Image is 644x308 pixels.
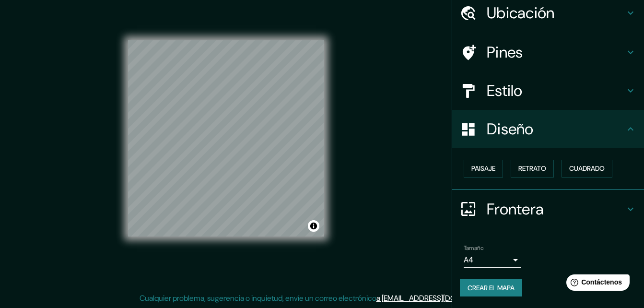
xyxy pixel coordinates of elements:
[464,160,503,178] button: Paisaje
[487,43,625,62] h4: Pines
[376,293,500,303] a: a [EMAIL_ADDRESS][DOMAIN_NAME]
[569,163,605,175] font: Cuadrado
[308,220,319,232] button: Alternar atribución
[487,200,625,219] h4: Frontera
[471,163,495,175] font: Paisaje
[452,33,644,71] div: Pines
[518,163,546,175] font: Retrato
[464,244,483,252] label: Tamaño
[562,160,612,178] button: Cuadrado
[487,81,625,100] h4: Estilo
[452,190,644,228] div: Frontera
[511,160,554,178] button: Retrato
[452,110,644,148] div: Diseño
[128,40,324,237] canvas: Mapa
[487,119,625,139] h4: Diseño
[468,282,515,294] font: Crear el mapa
[487,3,625,23] h4: Ubicación
[460,279,522,297] button: Crear el mapa
[140,293,502,304] p: Cualquier problema, sugerencia o inquietud, envíe un correo electrónico .
[464,252,521,268] div: A4
[452,71,644,110] div: Estilo
[559,271,633,297] iframe: Help widget launcher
